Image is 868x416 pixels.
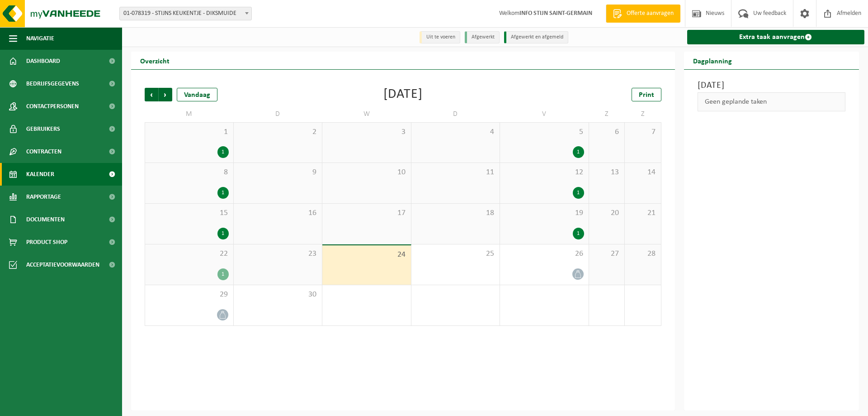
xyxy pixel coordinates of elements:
span: 8 [150,167,229,177]
span: Vorige [145,88,158,101]
div: Geen geplande taken [698,92,846,111]
span: Documenten [26,208,65,231]
td: W [322,106,411,122]
span: 4 [416,127,495,137]
a: Print [632,88,661,101]
span: 2 [238,127,318,137]
span: Print [639,91,654,99]
span: 13 [594,167,620,177]
span: Contactpersonen [26,95,79,118]
span: Navigatie [26,27,54,50]
span: 26 [505,249,584,259]
span: Product Shop [26,231,67,253]
span: 01-078319 - STIJNS KEUKENTJE - DIKSMUIDE [119,7,252,20]
span: 30 [238,290,318,300]
span: Dashboard [26,50,60,72]
span: Rapportage [26,186,61,208]
div: Vandaag [177,88,217,101]
span: 11 [416,167,495,177]
a: Extra taak aanvragen [687,30,865,44]
span: Gebruikers [26,118,60,140]
span: 01-078319 - STIJNS KEUKENTJE - DIKSMUIDE [120,7,251,20]
div: 1 [217,228,229,239]
span: 12 [505,167,584,177]
span: 25 [416,249,495,259]
h2: Overzicht [131,52,179,69]
span: Volgende [159,88,172,101]
div: 1 [573,146,584,158]
span: 10 [327,167,406,177]
span: 23 [238,249,318,259]
div: 1 [573,187,584,199]
span: 29 [150,290,229,300]
div: [DATE] [383,88,423,101]
span: Acceptatievoorwaarden [26,253,99,276]
span: 21 [629,208,656,218]
span: 3 [327,127,406,137]
span: 7 [629,127,656,137]
li: Afgewerkt [465,31,500,43]
span: 17 [327,208,406,218]
span: Bedrijfsgegevens [26,72,79,95]
span: 28 [629,249,656,259]
span: 16 [238,208,318,218]
span: 27 [594,249,620,259]
span: 9 [238,167,318,177]
span: 1 [150,127,229,137]
span: Contracten [26,140,61,163]
td: Z [589,106,625,122]
span: 5 [505,127,584,137]
td: M [145,106,234,122]
div: 1 [217,268,229,280]
div: 1 [217,146,229,158]
span: 14 [629,167,656,177]
td: V [500,106,589,122]
td: Z [625,106,661,122]
span: 20 [594,208,620,218]
td: D [411,106,500,122]
span: 24 [327,250,406,260]
h2: Dagplanning [684,52,741,69]
span: 18 [416,208,495,218]
span: 6 [594,127,620,137]
li: Afgewerkt en afgemeld [504,31,568,43]
span: 19 [505,208,584,218]
td: D [234,106,323,122]
span: Offerte aanvragen [624,9,676,18]
h3: [DATE] [698,79,846,92]
span: Kalender [26,163,54,186]
span: 22 [150,249,229,259]
strong: INFO STIJN SAINT-GERMAIN [519,10,592,17]
div: 1 [573,228,584,239]
li: Uit te voeren [420,31,460,43]
span: 15 [150,208,229,218]
a: Offerte aanvragen [606,5,680,23]
div: 1 [217,187,229,199]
